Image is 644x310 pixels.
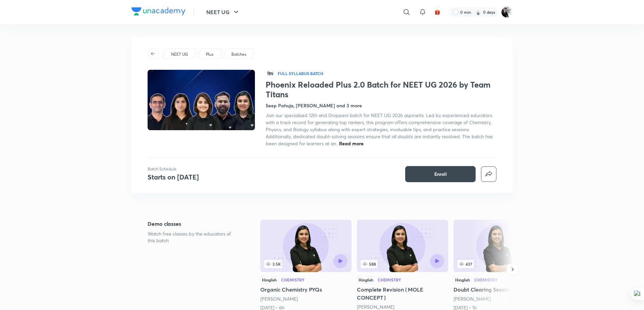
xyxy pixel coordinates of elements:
span: Join our specialised 12th and Droppers batch for NEET UG 2026 aspirants. Led by experienced educa... [266,112,493,147]
img: Company Logo [131,7,185,15]
h1: Phoenix Reloaded Plus 2.0 Batch for NEET UG 2026 by Team Titans [266,80,496,99]
div: Hinglish [357,276,375,283]
p: Batches [231,51,246,57]
p: Full Syllabus Batch [278,71,323,76]
div: Hinglish [453,276,472,283]
span: Enroll [434,171,447,177]
div: Chemistry [378,278,401,282]
img: streak [475,9,482,15]
h5: Doubt Clearing Session [453,286,545,294]
div: Anushka Choudhary [453,296,545,302]
a: [PERSON_NAME] [357,304,394,310]
h5: Organic Chemistry PYQs [260,286,352,294]
h5: Complete Revision ( MOLE CONCEPT ) [357,286,448,302]
span: 3.5K [264,260,282,268]
span: 588 [361,260,377,268]
img: Nagesh M [501,6,513,18]
p: NEET UG [171,51,188,57]
a: NEET UG [170,51,189,57]
a: Plus [205,51,215,57]
span: 437 [458,260,474,268]
div: Chemistry [281,278,305,282]
p: Batch Schedule [148,166,199,172]
a: [PERSON_NAME] [260,296,298,302]
a: Batches [230,51,248,57]
h4: Starts on [DATE] [148,172,199,182]
h4: Seep Pahuja, [PERSON_NAME] and 3 more [266,102,362,109]
span: हिN [266,70,275,77]
h5: Demo classes [148,220,239,228]
button: NEET UG [202,5,244,19]
div: Hinglish [260,276,278,283]
p: Plus [206,51,213,57]
div: Anushka Choudhary [260,296,352,302]
p: Watch free classes by the educators of this batch [148,230,239,244]
img: Thumbnail [147,69,256,131]
a: Company Logo [131,7,185,17]
span: Read more [339,140,364,147]
img: avatar [434,9,440,15]
button: avatar [432,7,443,17]
a: [PERSON_NAME] [453,296,491,302]
button: Enroll [405,166,476,182]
